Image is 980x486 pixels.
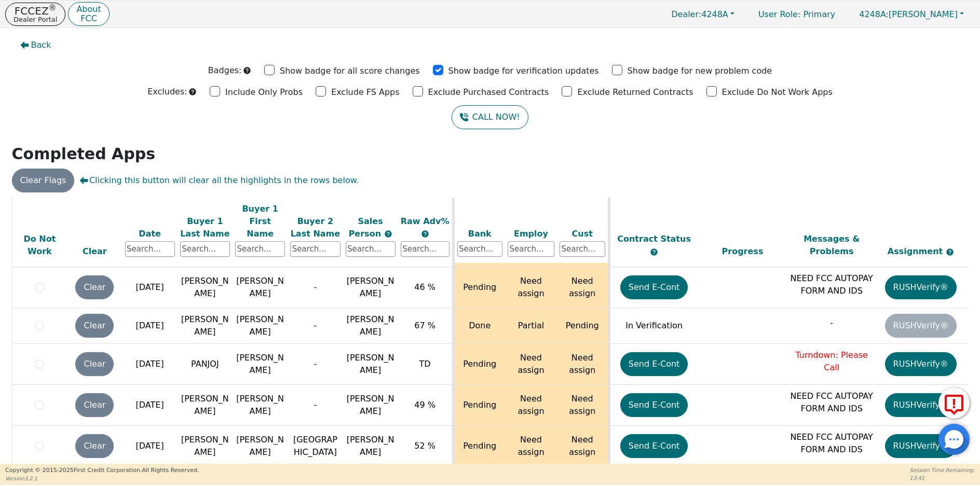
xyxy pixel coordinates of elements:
[70,245,119,258] div: Clear
[859,9,958,19] span: [PERSON_NAME]
[617,234,691,244] span: Contract Status
[208,64,242,77] p: Badges:
[76,5,101,13] p: About
[401,216,450,226] span: Raw Adv%
[12,145,156,163] strong: Completed Apps
[280,65,420,77] p: Show badge for all score changes
[414,321,435,330] span: 67 %
[620,352,688,376] button: Send E-Cont
[288,426,343,467] td: [GEOGRAPHIC_DATA]
[5,475,199,482] p: Version 3.2.1
[748,4,846,24] p: Primary
[453,344,505,385] td: Pending
[748,4,846,24] a: User Role: Primary
[859,9,889,19] span: 4248A:
[505,385,557,426] td: Need assign
[31,39,51,51] span: Back
[12,33,60,57] button: Back
[178,267,233,308] td: [PERSON_NAME]
[910,466,975,474] p: Session Time Remaining:
[178,308,233,344] td: [PERSON_NAME]
[235,241,285,257] input: Search...
[125,241,175,257] input: Search...
[848,6,975,22] a: 4248A:[PERSON_NAME]
[560,241,605,257] input: Search...
[508,241,554,257] input: Search...
[505,308,557,344] td: Partial
[5,3,65,26] button: FCCEZ®Dealer Portal
[557,426,609,467] td: Need assign
[452,105,528,129] a: CALL NOW!
[5,466,199,475] p: Copyright © 2015- 2025 First Credit Corporation.
[180,241,230,257] input: Search...
[233,267,288,308] td: [PERSON_NAME]
[577,86,693,99] p: Exclude Returned Contracts
[122,344,178,385] td: [DATE]
[888,246,946,256] span: Assignment
[758,9,800,19] span: User Role :
[885,352,957,376] button: RUSHVerify®
[290,215,340,240] div: Buyer 2 Last Name
[557,385,609,426] td: Need assign
[609,308,698,344] td: In Verification
[233,308,288,344] td: [PERSON_NAME]
[457,241,503,257] input: Search...
[419,359,431,369] span: TD
[790,431,874,456] p: NEED FCC AUTOPAY FORM AND IDS
[349,216,384,238] span: Sales Person
[885,434,957,458] button: RUSHVerify®
[347,353,394,375] span: [PERSON_NAME]
[414,441,435,451] span: 52 %
[142,467,199,474] span: All Rights Reserved.
[560,227,605,240] div: Cust
[671,9,701,19] span: Dealer:
[620,393,688,417] button: Send E-Cont
[233,426,288,467] td: [PERSON_NAME]
[660,6,745,22] button: Dealer:4248A
[910,474,975,482] p: 13:41
[235,202,285,240] div: Buyer 1 First Name
[347,394,394,416] span: [PERSON_NAME]
[68,2,109,26] button: AboutFCC
[557,344,609,385] td: Need assign
[49,3,57,12] sup: ®
[790,233,874,258] div: Messages & Problems
[671,9,728,19] span: 4248A
[79,174,359,187] span: Clicking this button will clear all the highlights in the rows below.
[288,308,343,344] td: -
[75,352,114,376] button: Clear
[557,267,609,308] td: Need assign
[122,267,178,308] td: [DATE]
[790,272,874,297] p: NEED FCC AUTOPAY FORM AND IDS
[13,6,57,16] p: FCCEZ
[347,276,394,298] span: [PERSON_NAME]
[428,86,549,99] p: Exclude Purchased Contracts
[557,308,609,344] td: Pending
[75,314,114,338] button: Clear
[147,86,187,98] p: Excludes:
[225,86,303,99] p: Include Only Probs
[178,385,233,426] td: [PERSON_NAME]
[233,344,288,385] td: [PERSON_NAME]
[288,344,343,385] td: -
[790,317,874,329] p: -
[122,308,178,344] td: [DATE]
[505,426,557,467] td: Need assign
[288,267,343,308] td: -
[457,227,503,240] div: Bank
[12,169,75,192] button: Clear Flags
[125,227,175,240] div: Date
[331,86,400,99] p: Exclude FS Apps
[233,385,288,426] td: [PERSON_NAME]
[453,426,505,467] td: Pending
[885,275,957,299] button: RUSHVerify®
[15,233,65,258] div: Do Not Work
[347,314,394,337] span: [PERSON_NAME]
[701,245,785,258] div: Progress
[401,241,450,257] input: Search...
[75,275,114,299] button: Clear
[178,426,233,467] td: [PERSON_NAME]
